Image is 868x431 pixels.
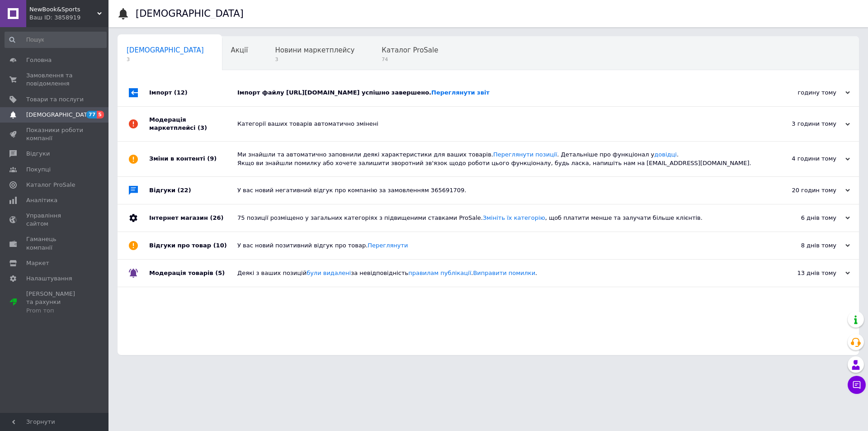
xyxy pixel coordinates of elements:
span: Каталог ProSale [26,181,75,189]
span: Показники роботи компанії [26,126,84,142]
div: 13 днів тому [759,269,850,277]
span: 3 [127,56,204,63]
div: 20 годин тому [759,186,850,194]
a: довідці [654,151,677,158]
div: Імпорт [149,79,237,106]
div: Імпорт файлу [URL][DOMAIN_NAME] успішно завершено. [237,89,759,97]
div: У вас новий позитивний відгук про товар. [237,242,759,250]
span: Головна [26,56,52,64]
span: Відгуки [26,150,50,158]
a: Виправити помилки [473,270,535,276]
span: 74 [382,56,438,63]
div: Категорії ваших товарів автоматично змінені [237,120,759,128]
a: Переглянути позиції [493,151,557,158]
div: Ваш ID: 3858919 [29,14,108,22]
a: були видалені [307,270,351,276]
div: У вас новий негативний відгук про компанію за замовленням 365691709. [237,186,759,194]
div: Зміни в контенті [149,142,237,176]
input: Пошук [5,32,107,48]
div: 6 днів тому [759,214,850,222]
span: [PERSON_NAME] та рахунки [26,290,84,315]
div: Відгуки про товар [149,232,237,259]
span: Замовлення та повідомлення [26,71,84,88]
div: Ми знайшли та автоматично заповнили деякі характеристики для ваших товарів. . Детальніше про функ... [237,151,759,167]
span: (26) [210,214,223,221]
span: [DEMOGRAPHIC_DATA] [26,111,93,119]
span: (9) [207,155,217,162]
div: Деякі з ваших позицій за невідповідність . . [237,269,759,277]
span: Каталог ProSale [382,46,438,54]
a: Переглянути [368,242,408,249]
span: 3 [275,56,354,63]
div: Інтернет магазин [149,204,237,232]
span: (22) [178,187,191,194]
span: 5 [97,111,104,118]
a: Переглянути звіт [431,89,490,96]
span: Товари та послуги [26,95,84,104]
a: Змініть їх категорію [483,214,545,221]
span: (5) [215,270,225,276]
h1: [DEMOGRAPHIC_DATA] [136,8,244,19]
span: (3) [198,124,207,131]
span: Новини маркетплейсу [275,46,354,54]
span: Покупці [26,166,51,174]
div: 4 години тому [759,155,850,163]
span: [DEMOGRAPHIC_DATA] [127,46,204,54]
div: Модерація маркетплейсі [149,107,237,141]
span: (12) [174,89,188,96]
div: 3 години тому [759,120,850,128]
div: Модерація товарів [149,260,237,287]
div: Prom топ [26,307,84,315]
div: 8 днів тому [759,242,850,250]
span: NewBook&Sports [29,5,97,14]
span: Маркет [26,259,49,267]
span: Налаштування [26,275,72,283]
a: правилам публікації [408,270,471,276]
span: (10) [213,242,227,249]
span: Аналітика [26,196,57,204]
button: Чат з покупцем [848,376,866,394]
div: 75 позиції розміщено у загальних категоріях з підвищеними ставками ProSale. , щоб платити менше т... [237,214,759,222]
span: Управління сайтом [26,212,84,228]
span: 77 [86,111,97,118]
div: Відгуки [149,177,237,204]
span: Гаманець компанії [26,235,84,251]
span: Акції [231,46,248,54]
div: годину тому [759,89,850,97]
